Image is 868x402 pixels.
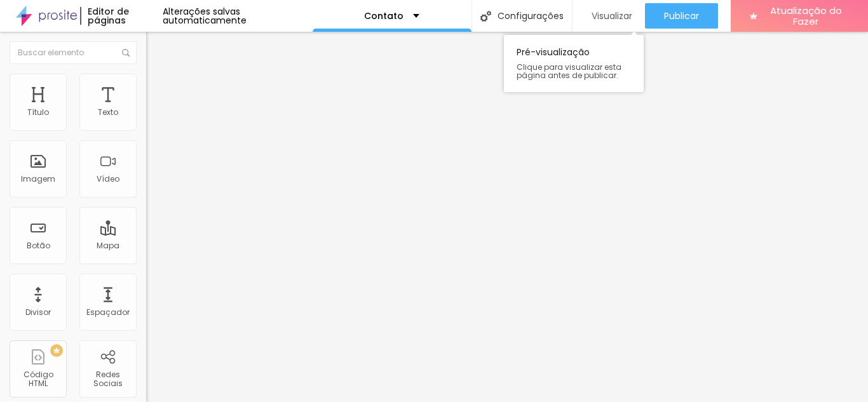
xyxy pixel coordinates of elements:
font: Título [27,107,49,117]
font: Redes Sociais [93,369,123,389]
font: Configurações [498,10,564,22]
font: Mapa [97,240,119,251]
font: Código HTML [24,369,53,389]
font: Vídeo [97,173,119,184]
font: Contato [364,10,403,22]
font: Editor de páginas [88,5,129,27]
font: Atualização do Fazer [770,4,842,28]
font: Imagem [21,173,55,184]
font: Clique para visualizar esta página antes de publicar. [517,62,621,81]
font: Texto [98,107,118,117]
font: Visualizar [592,10,632,22]
img: Ícone [480,11,491,22]
button: Publicar [645,3,718,29]
font: Publicar [664,10,699,22]
font: Pré-visualização [517,46,590,58]
font: Espaçador [86,307,130,318]
input: Buscar elemento [10,41,137,64]
font: Divisor [25,307,51,318]
button: Visualizar [573,3,645,29]
font: Alterações salvas automaticamente [163,5,247,27]
img: Ícone [122,49,130,57]
font: Botão [27,240,50,251]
